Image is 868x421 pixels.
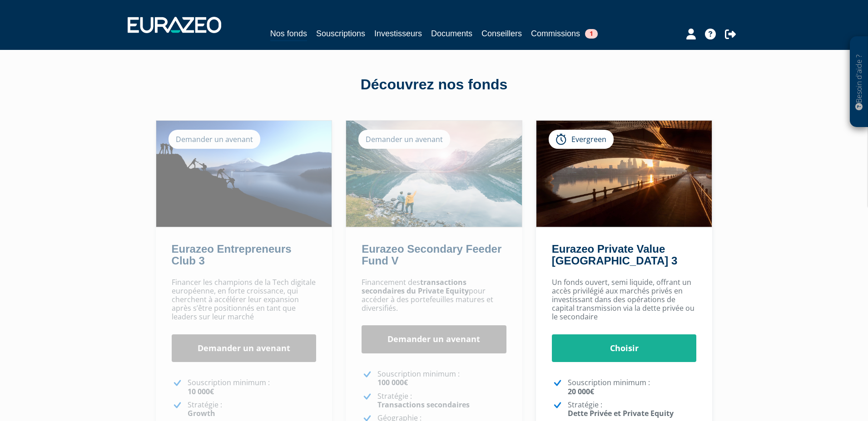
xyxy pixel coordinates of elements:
p: Financer les champions de la Tech digitale européenne, en forte croissance, qui cherchent à accél... [172,278,317,322]
img: Eurazeo Entrepreneurs Club 3 [156,121,332,227]
strong: Transactions secondaires [377,400,470,410]
p: Un fonds ouvert, semi liquide, offrant un accès privilégié aux marchés privés en investissant dan... [552,278,697,322]
div: Demander un avenant [169,130,260,149]
div: Découvrez nos fonds [175,74,693,95]
img: Eurazeo Secondary Feeder Fund V [346,121,522,227]
a: Choisir [552,334,697,362]
p: Stratégie : [568,401,697,418]
strong: 10 000€ [188,387,214,397]
strong: Growth [188,408,215,418]
a: Conseillers [481,27,522,40]
strong: Dette Privée et Private Equity [568,408,674,418]
div: Demander un avenant [358,130,450,149]
a: Demander un avenant [362,325,506,353]
p: Souscription minimum : [377,370,506,387]
p: Stratégie : [188,401,317,418]
a: Nos fonds [270,27,307,41]
img: 1732889491-logotype_eurazeo_blanc_rvb.png [128,17,221,33]
a: Commissions1 [531,27,598,40]
a: Demander un avenant [172,334,317,362]
strong: 20 000€ [568,387,594,397]
a: Documents [431,27,472,40]
a: Eurazeo Entrepreneurs Club 3 [172,243,292,267]
p: Stratégie : [377,392,506,409]
a: Eurazeo Secondary Feeder Fund V [362,243,501,267]
p: Financement des pour accéder à des portefeuilles matures et diversifiés. [362,278,506,313]
strong: transactions secondaires du Private Equity [362,277,469,296]
span: 1 [585,29,598,39]
a: Souscriptions [316,27,365,40]
a: Investisseurs [374,27,422,40]
a: Eurazeo Private Value [GEOGRAPHIC_DATA] 3 [552,243,677,267]
p: Souscription minimum : [568,378,697,396]
img: Eurazeo Private Value Europe 3 [536,121,712,227]
div: Evergreen [549,130,614,149]
strong: 100 000€ [377,377,408,387]
p: Souscription minimum : [188,378,317,396]
p: Besoin d'aide ? [854,41,864,123]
